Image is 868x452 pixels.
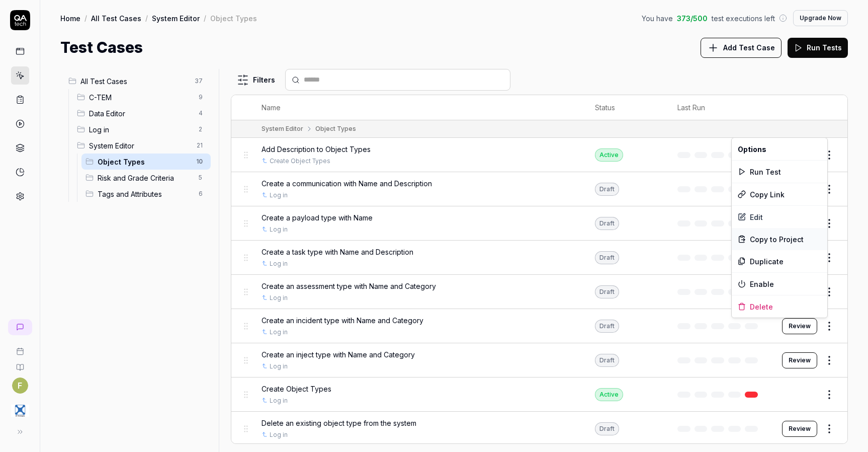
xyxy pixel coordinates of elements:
div: Duplicate [732,250,827,272]
span: Options [738,144,766,155]
span: Copy to Project [750,234,804,245]
div: Delete [732,295,827,318]
div: Copy Link [732,183,827,205]
a: Edit [732,206,827,228]
div: Enable [732,273,827,295]
div: Run Test [732,161,827,183]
